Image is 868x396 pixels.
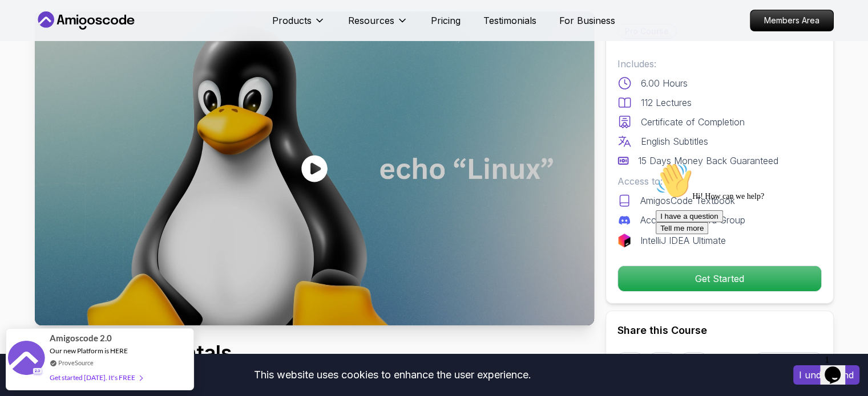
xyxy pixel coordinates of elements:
button: Get Started [617,266,822,292]
iframe: chat widget [651,158,857,345]
iframe: chat widget [820,350,857,385]
button: I have a question [5,52,72,64]
div: 👋Hi! How can we help?I have a questionTell me more [5,5,210,76]
span: Our new Platform is HERE [50,346,128,355]
button: Products [272,14,325,36]
p: Get Started [618,266,821,291]
p: Access to: [617,174,822,188]
button: Accept cookies [793,365,859,385]
p: Products [272,14,312,27]
button: Copy link [756,352,822,377]
a: Testimonials [483,14,536,27]
p: 6.00 Hours [641,76,688,90]
div: Get started [DATE]. It's FREE [50,371,142,384]
p: AmigosCode Textbook [640,194,735,207]
h2: Share this Course [617,322,822,338]
p: Includes: [617,57,822,71]
p: Access to Discord Group [640,213,745,227]
p: 15 Days Money Back Guaranteed [638,154,778,168]
div: This website uses cookies to enhance the user experience. [9,362,776,387]
a: Pricing [431,14,461,27]
p: Certificate of Completion [641,115,745,129]
p: IntelliJ IDEA Ultimate [640,234,726,247]
a: For Business [559,14,615,27]
span: Hi! How can we help? [5,34,113,43]
p: Resources [348,14,394,27]
a: ProveSource [58,358,94,368]
p: Members Area [750,10,833,31]
img: jetbrains logo [617,234,631,247]
img: :wave: [5,5,41,41]
span: Amigoscode 2.0 [50,332,112,345]
img: provesource social proof notification image [8,341,45,378]
a: Members Area [750,10,834,31]
button: Tell me more [5,64,57,76]
button: Resources [348,14,408,36]
p: English Subtitles [641,134,708,148]
p: 112 Lectures [641,96,692,109]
